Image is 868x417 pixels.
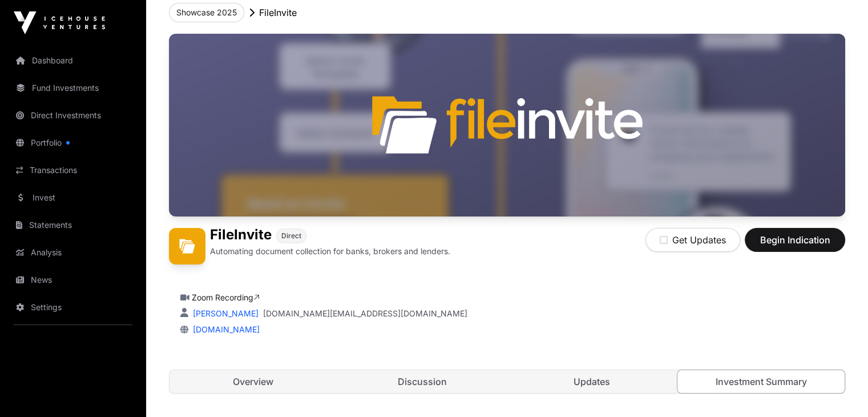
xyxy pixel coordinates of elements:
[210,228,272,243] h1: FileInvite
[169,228,205,264] img: FileInvite
[169,370,337,393] a: Overview
[9,158,137,183] a: Transactions
[745,228,845,252] button: Begin Indication
[9,75,137,101] a: Fund Investments
[677,370,845,394] a: Investment Summary
[745,239,845,251] a: Begin Indication
[263,308,467,319] a: [DOMAIN_NAME][EMAIL_ADDRESS][DOMAIN_NAME]
[192,292,260,302] a: Zoom Recording
[188,324,260,334] a: [DOMAIN_NAME]
[281,231,301,240] span: Direct
[259,6,297,19] p: FileInvite
[9,103,137,128] a: Direct Investments
[9,130,137,155] a: Portfolio
[169,34,845,216] img: FileInvite
[191,308,259,318] a: [PERSON_NAME]
[9,185,137,210] a: Invest
[759,233,831,247] span: Begin Indication
[9,212,137,238] a: Statements
[508,370,676,393] a: Updates
[811,362,868,417] iframe: Chat Widget
[14,11,105,34] img: Icehouse Ventures Logo
[9,48,137,73] a: Dashboard
[169,370,845,393] nav: Tabs
[169,3,244,22] button: Showcase 2025
[9,295,137,320] a: Settings
[9,240,137,265] a: Analysis
[9,267,137,292] a: News
[339,370,506,393] a: Discussion
[210,246,450,257] p: Automating document collection for banks, brokers and lenders.
[645,228,740,252] button: Get Updates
